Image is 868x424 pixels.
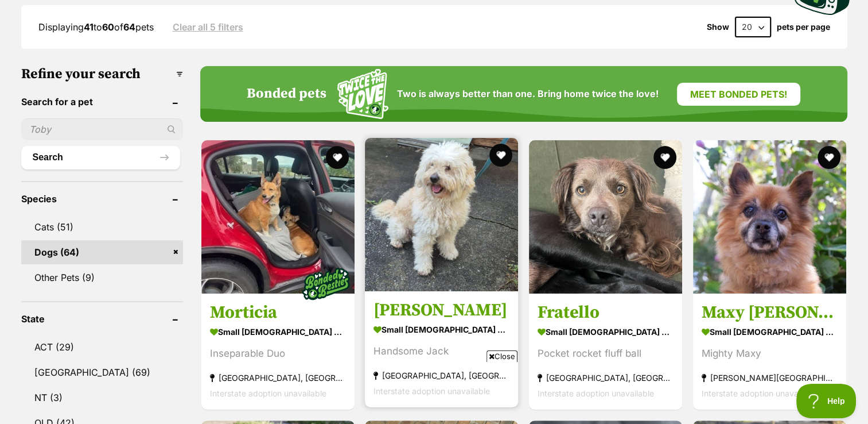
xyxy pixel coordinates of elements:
span: Interstate adoption unavailable [702,388,818,398]
span: Interstate adoption unavailable [210,388,326,398]
a: [PERSON_NAME] small [DEMOGRAPHIC_DATA] Dog Handsome Jack [GEOGRAPHIC_DATA], [GEOGRAPHIC_DATA] Int... [365,291,518,407]
img: bonded besties [297,255,354,313]
strong: 41 [84,21,94,33]
a: Meet bonded pets! [677,83,800,106]
input: Toby [21,118,183,140]
img: Jack Uffelman - Poodle (Toy) x Bichon Frise Dog [365,138,518,291]
header: Species [21,194,183,204]
label: pets per page [777,22,830,32]
strong: small [DEMOGRAPHIC_DATA] Dog [210,323,346,340]
h3: Morticia [210,302,346,323]
span: Close [486,350,517,362]
h3: [PERSON_NAME] [373,299,509,321]
a: Fratello small [DEMOGRAPHIC_DATA] Dog Pocket rocket fluff ball [GEOGRAPHIC_DATA], [GEOGRAPHIC_DAT... [529,293,682,410]
img: Fratello - Dachshund x Border Collie Dog [529,140,682,294]
a: Maxy [PERSON_NAME] small [DEMOGRAPHIC_DATA] Dog Mighty Maxy [PERSON_NAME][GEOGRAPHIC_DATA] Inters... [693,293,846,410]
div: Handsome Jack [373,344,509,359]
a: NT (3) [21,386,183,410]
strong: 64 [123,21,135,33]
iframe: Help Scout Beacon - Open [796,384,857,418]
strong: 60 [102,21,114,33]
h3: Fratello [538,302,674,323]
button: Search [21,146,180,169]
header: Search for a pet [21,97,183,107]
div: Inseparable Duo [210,346,346,361]
img: Squiggle [337,69,388,119]
h3: Refine your search [21,66,183,82]
div: Mighty Maxy [702,346,838,361]
a: Clear all 5 filters [173,22,243,32]
button: favourite [489,144,512,167]
strong: small [DEMOGRAPHIC_DATA] Dog [373,321,509,338]
span: Show [707,22,729,32]
a: ACT (29) [21,335,183,359]
a: Cats (51) [21,215,183,239]
button: favourite [325,146,348,169]
strong: [PERSON_NAME][GEOGRAPHIC_DATA] [702,370,838,386]
a: Morticia small [DEMOGRAPHIC_DATA] Dog Inseparable Duo [GEOGRAPHIC_DATA], [GEOGRAPHIC_DATA] Inters... [201,293,355,410]
iframe: Advertisement [225,367,643,418]
a: [GEOGRAPHIC_DATA] (69) [21,360,183,384]
span: Two is always better than one. Bring home twice the love! [397,88,659,99]
strong: small [DEMOGRAPHIC_DATA] Dog [702,323,838,340]
button: favourite [818,146,840,169]
button: favourite [653,146,676,169]
strong: [GEOGRAPHIC_DATA], [GEOGRAPHIC_DATA] [210,370,346,386]
header: State [21,314,183,324]
h3: Maxy [PERSON_NAME] [702,302,838,323]
h4: Bonded pets [247,86,326,102]
div: Pocket rocket fluff ball [538,346,674,361]
span: Displaying to of pets [38,21,154,33]
strong: small [DEMOGRAPHIC_DATA] Dog [538,323,674,340]
img: Maxy O’Cleary - Pomeranian Dog [693,140,846,294]
img: Morticia - Welsh Corgi (Cardigan) x Australian Kelpie Dog [201,140,355,294]
a: Dogs (64) [21,240,183,264]
a: Other Pets (9) [21,265,183,290]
